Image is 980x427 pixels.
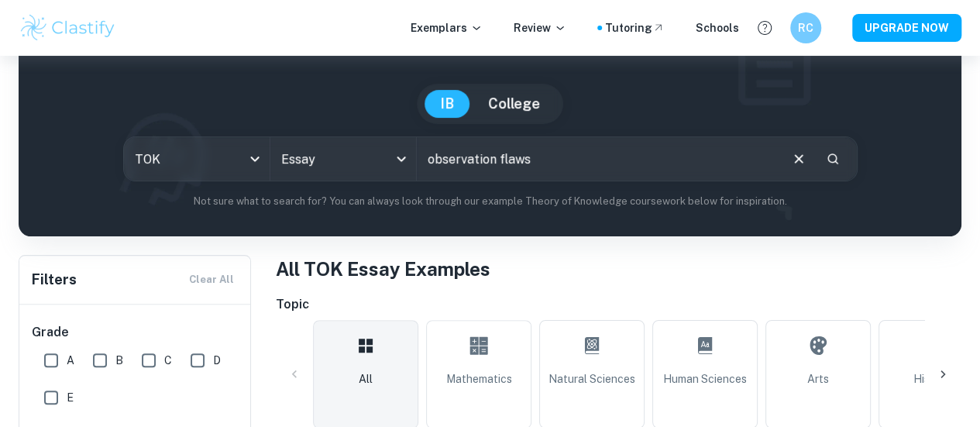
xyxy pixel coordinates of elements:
h6: Grade [32,323,239,342]
span: Natural Sciences [548,370,635,387]
h6: Filters [32,269,77,291]
button: College [473,90,555,118]
button: Search [820,146,846,172]
button: Clear [784,144,813,174]
button: RC [790,12,821,43]
h1: All TOK Essay Examples [276,255,961,283]
span: Mathematics [446,370,512,387]
span: Arts [807,370,829,387]
img: Clastify logo [19,12,117,43]
span: E [67,389,74,406]
div: Essay [270,137,416,181]
p: Review [514,19,566,36]
a: Schools [696,19,739,36]
p: Not sure what to search for? You can always look through our example Theory of Knowledge coursewo... [31,194,949,209]
h6: Topic [276,295,961,314]
h6: RC [797,19,815,36]
span: All [359,370,373,387]
button: UPGRADE NOW [852,14,961,42]
span: C [164,352,172,369]
button: Help and Feedback [751,15,778,41]
p: Exemplars [411,19,483,36]
span: D [213,352,221,369]
span: Human Sciences [663,370,747,387]
button: IB [425,90,469,118]
a: Tutoring [605,19,665,36]
span: A [67,352,74,369]
span: B [115,352,123,369]
input: E.g. communication of knowledge, human science, eradication of smallpox... [417,137,778,181]
div: TOK [124,137,270,181]
span: History [913,370,950,387]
